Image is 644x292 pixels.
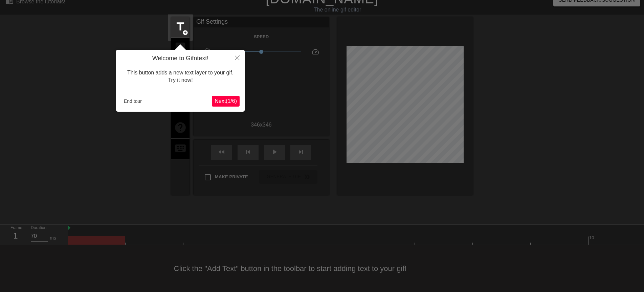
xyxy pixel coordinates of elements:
span: Next ( 1 / 6 ) [215,98,237,104]
h4: Welcome to Gifntext! [121,55,240,62]
button: End tour [121,96,145,106]
button: Close [230,50,245,65]
div: This button adds a new text layer to your gif. Try it now! [121,62,240,91]
button: Next [212,96,240,107]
